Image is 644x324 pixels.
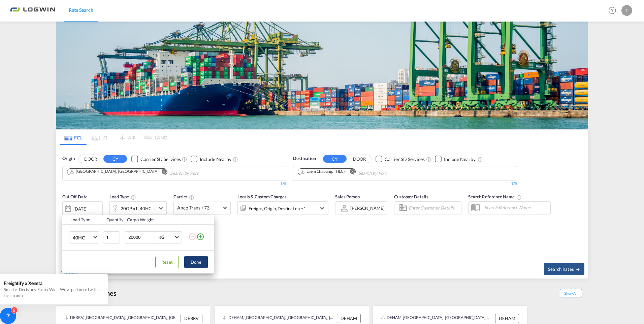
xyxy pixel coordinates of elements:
md-select: Choose: 40HC [69,231,99,244]
span: 40HC [73,234,92,241]
div: Cargo Weight [127,217,184,223]
button: Reset [155,256,179,268]
md-icon: icon-minus-circle-outline [188,233,196,241]
div: KG [158,234,164,240]
th: Quantity [102,215,123,225]
th: Load Type [62,215,102,225]
input: Enter Weight [128,232,155,243]
md-icon: icon-plus-circle-outline [196,233,204,241]
button: Done [184,256,208,268]
input: Qty [103,231,120,244]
